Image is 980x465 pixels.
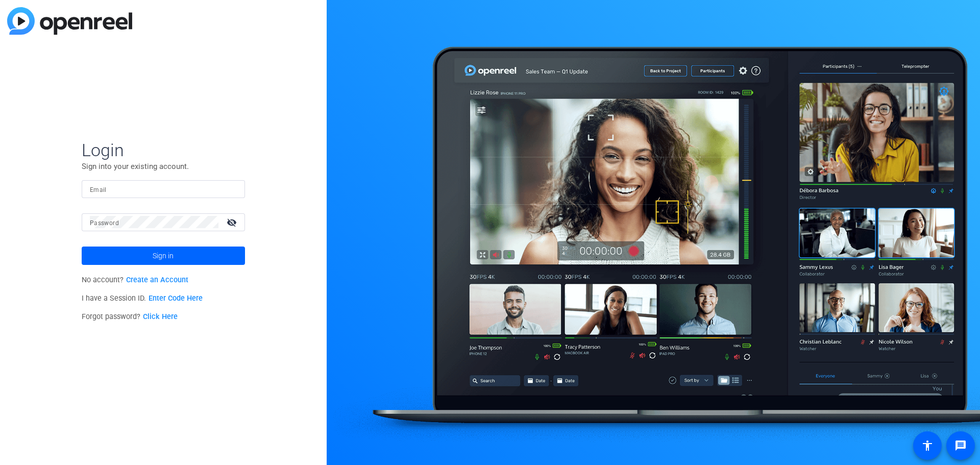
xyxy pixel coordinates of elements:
mat-icon: accessibility [921,439,934,452]
a: Click Here [143,312,178,321]
span: Login [82,139,245,161]
mat-label: Email [90,186,107,193]
button: Sign in [82,247,245,265]
mat-label: Password [90,219,119,227]
img: blue-gradient.svg [7,7,132,35]
mat-icon: message [954,439,967,452]
span: No account? [82,276,188,284]
span: Forgot password? [82,312,178,321]
input: Enter Email Address [90,183,237,195]
a: Create an Account [126,276,188,284]
p: Sign into your existing account. [82,161,245,172]
mat-icon: visibility_off [220,215,245,230]
span: Sign in [153,243,174,268]
a: Enter Code Here [149,294,203,303]
span: I have a Session ID. [82,294,203,303]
